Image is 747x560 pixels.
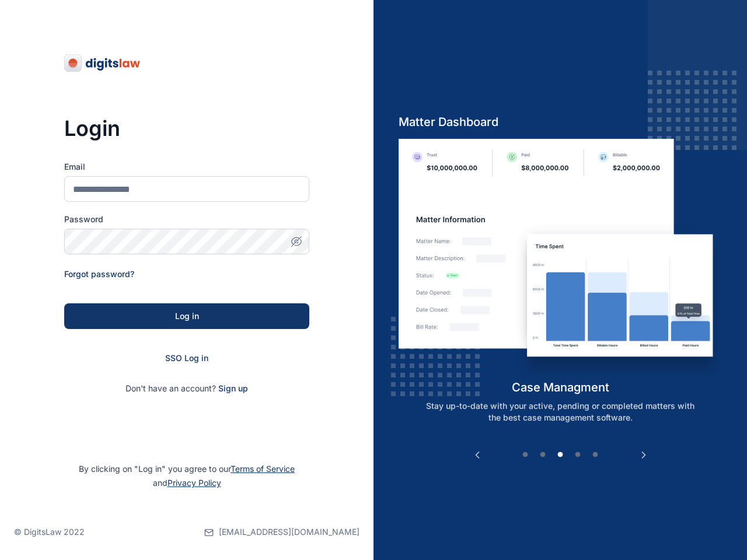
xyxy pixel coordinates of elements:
[167,478,221,488] a: Privacy Policy
[472,449,483,461] button: Previous
[572,449,584,461] button: 4
[218,383,248,394] span: Sign up
[64,213,309,225] label: Password
[204,504,359,560] a: [EMAIL_ADDRESS][DOMAIN_NAME]
[14,526,85,538] p: © DigitsLaw 2022
[165,353,208,363] a: SSO Log in
[519,449,531,461] button: 1
[64,161,309,173] label: Email
[14,462,359,490] p: By clicking on "Log in" you agree to our
[219,526,359,538] span: [EMAIL_ADDRESS][DOMAIN_NAME]
[64,117,309,140] h3: Login
[153,478,221,488] span: and
[399,114,722,130] h5: Matter Dashboard
[64,54,141,72] img: digitslaw-logo
[399,379,722,395] h5: case managment
[83,310,291,322] div: Log in
[64,383,309,394] p: Don't have an account?
[537,449,549,461] button: 2
[231,464,295,474] a: Terms of Service
[638,449,650,461] button: Next
[218,383,248,393] a: Sign up
[64,303,309,329] button: Log in
[589,449,601,461] button: 5
[411,400,710,423] p: Stay up-to-date with your active, pending or completed matters with the best case management soft...
[64,269,134,279] a: Forgot password?
[399,139,722,379] img: case-management
[554,449,566,461] button: 3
